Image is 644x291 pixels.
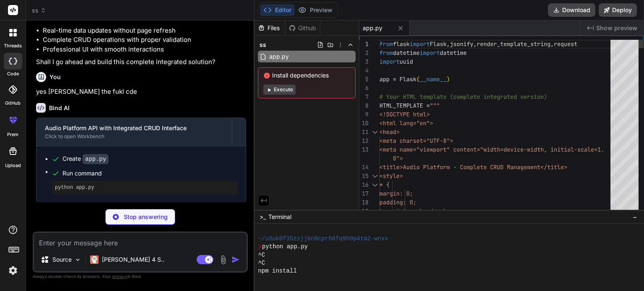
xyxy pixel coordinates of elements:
[379,190,413,197] span: margin: 0;
[260,213,266,221] span: >_
[379,163,534,171] span: <title>Audio Platform - Complete CRUD Manageme
[258,243,262,251] span: ❯
[359,180,369,189] div: 16
[359,128,369,136] div: 11
[379,40,393,48] span: from
[359,75,369,84] div: 5
[379,49,393,57] span: from
[369,172,380,180] div: Click to collapse the range.
[359,57,369,66] div: 3
[263,85,296,95] button: Execute
[359,145,369,154] div: 13
[379,137,453,144] span: <meta charset="UTF-8">
[534,146,604,153] span: dth, initial-scale=1.
[447,75,450,83] span: )
[268,213,291,221] span: Terminal
[420,75,447,83] span: __name__
[33,273,248,281] p: Always double-check its answers. Your in Bind
[4,42,22,49] label: threads
[551,40,554,48] span: ,
[6,263,20,278] img: settings
[359,189,369,198] div: 17
[393,40,410,48] span: flask
[32,6,46,15] span: ss
[379,198,416,206] span: padding: 0;
[379,93,547,100] span: # Your HTML template (complete integrated version)
[359,198,369,207] div: 18
[359,84,369,93] div: 6
[45,124,223,132] div: Audio Platform API with Integrated CRUD Interface
[258,251,265,259] span: ^C
[447,40,450,48] span: ,
[43,35,246,45] li: Complete CRUD operations with proper validation
[410,40,430,48] span: import
[554,40,577,48] span: request
[102,255,164,264] p: [PERSON_NAME] 4 S..
[49,104,70,112] h6: Bind AI
[379,146,534,153] span: <meta name="viewport" content="width=device-wi
[359,207,369,216] div: 19
[52,255,72,264] p: Source
[369,180,380,189] div: Click to collapse the range.
[62,169,237,178] span: Run command
[124,213,168,221] p: Stop answering
[359,172,369,180] div: 15
[7,131,18,138] label: prem
[379,119,433,127] span: <html lang="en">
[260,4,295,16] button: Editor
[258,259,265,267] span: ^C
[218,255,228,265] img: attachment
[363,24,382,32] span: app.py
[379,58,400,65] span: import
[379,111,430,118] span: <!DOCTYPE html>
[633,213,637,221] span: −
[36,118,232,146] button: Audio Platform API with Integrated CRUD InterfaceClick to open Workbench
[260,41,266,49] span: ss
[420,49,440,57] span: import
[400,58,413,65] span: uuid
[359,136,369,145] div: 12
[393,49,420,57] span: datetime
[286,24,320,32] div: Github
[49,73,61,81] h6: You
[268,52,290,62] span: app.py
[359,101,369,110] div: 8
[430,102,440,109] span: """
[359,110,369,119] div: 9
[379,75,416,83] span: app = Flask
[231,255,240,264] img: icon
[90,255,99,264] img: Claude 4 Sonnet
[7,70,19,77] label: code
[379,128,400,136] span: <head>
[473,40,477,48] span: ,
[369,128,380,136] div: Click to collapse the range.
[258,267,296,275] span: npm install
[440,49,467,57] span: datetime
[112,274,127,279] span: privacy
[359,49,369,57] div: 2
[359,93,369,101] div: 7
[534,163,567,171] span: nt</title>
[359,40,369,49] div: 1
[83,154,109,164] code: app.py
[430,40,447,48] span: Flask
[379,207,457,215] span: box-sizing: border-box;
[45,133,223,140] div: Click to open Workbench
[359,119,369,128] div: 10
[450,40,473,48] span: jsonify
[262,243,308,251] span: python app.py
[5,162,21,169] label: Upload
[5,100,21,107] label: GitHub
[393,155,403,162] span: 0">
[36,57,246,67] p: Shall I go ahead and build this complete integrated solution?
[258,235,388,243] span: ~/u3uk0f35zsjjbn9cprh6fq9h0p4tm2-wnxx
[631,210,639,224] button: −
[43,26,246,36] li: Real-time data updates without page refresh
[477,40,551,48] span: render_template_string
[379,172,403,180] span: <style>
[254,24,285,32] div: Files
[43,45,246,54] li: Professional UI with smooth interactions
[596,24,637,32] span: Show preview
[379,102,430,109] span: HTML_TEMPLATE =
[416,75,420,83] span: (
